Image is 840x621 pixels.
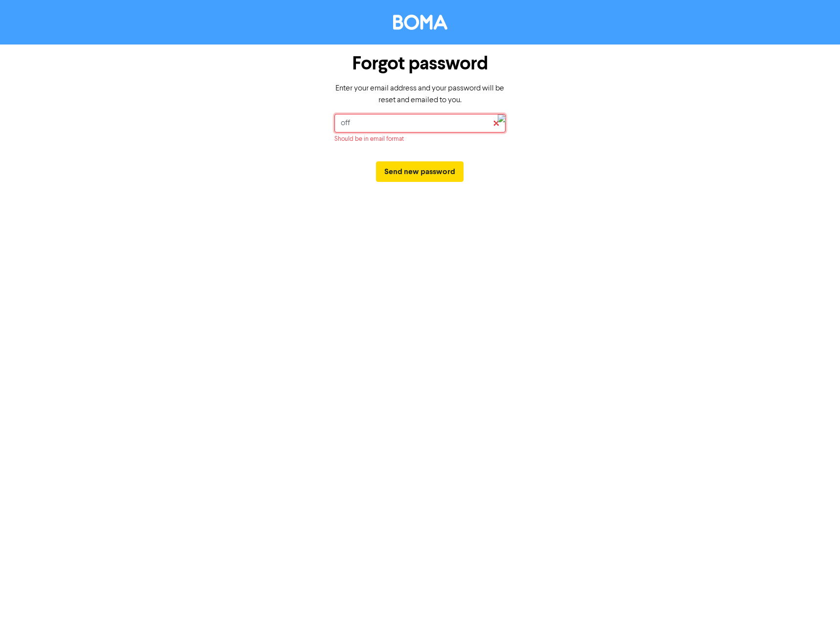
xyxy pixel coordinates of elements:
[376,161,464,182] button: Send new password
[621,228,840,621] iframe: Chat Widget
[334,83,506,106] p: Enter your email address and your password will be reset and emailed to you.
[334,134,506,144] div: Should be in email format
[334,52,506,75] h1: Forgot password
[334,114,506,133] input: Email
[393,15,447,30] img: BOMA Logo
